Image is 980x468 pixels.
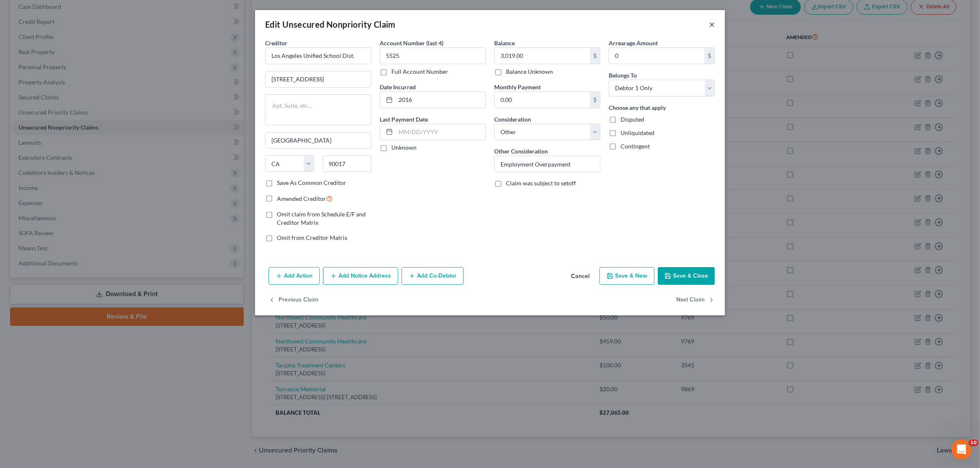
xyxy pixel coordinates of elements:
[494,115,531,124] label: Consideration
[506,68,553,76] label: Balance Unknown
[609,48,704,64] input: 0.00
[620,129,654,136] span: Unliquidated
[609,103,666,112] label: Choose any that apply
[969,439,978,446] span: 10
[495,156,600,172] input: Specify...
[277,195,326,202] span: Amended Creditor
[620,116,644,123] span: Disputed
[323,267,398,285] button: Add Notice Address
[277,234,347,241] span: Omit from Creditor Matrix
[609,72,637,79] span: Belongs To
[391,68,448,76] label: Full Account Number
[401,267,464,285] button: Add Co-Debtor
[495,92,590,108] input: 0.00
[709,19,715,29] button: ×
[391,143,417,152] label: Unknown
[564,268,596,285] button: Cancel
[323,155,372,172] input: Enter zip...
[266,133,371,148] input: Enter city...
[396,124,485,140] input: MM/DD/YYYY
[380,115,428,124] label: Last Payment Date
[268,267,320,285] button: Add Action
[676,291,715,309] button: Next Claim
[658,267,715,285] button: Save & Close
[494,39,515,47] label: Balance
[494,83,541,91] label: Monthly Payment
[951,439,972,460] iframe: Intercom live chat
[620,143,650,150] span: Contingent
[265,18,396,30] div: Edit Unsecured Nonpriority Claim
[268,291,318,309] button: Previous Claim
[495,48,590,64] input: 0.00
[609,39,658,47] label: Arrearage Amount
[599,267,654,285] button: Save & New
[494,147,548,156] label: Other Consideration
[380,83,416,91] label: Date Incurred
[265,39,287,47] span: Creditor
[380,39,443,47] label: Account Number (last 4)
[277,179,346,187] label: Save As Common Creditor
[266,71,371,87] input: Enter address...
[277,211,366,226] span: Omit claim from Schedule E/F and Creditor Matrix
[265,47,371,64] input: Search creditor by name...
[590,92,600,108] div: $
[590,48,600,64] div: $
[704,48,714,64] div: $
[396,92,485,108] input: MM/DD/YYYY
[380,47,486,64] input: XXXX
[506,179,576,187] span: Claim was subject to setoff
